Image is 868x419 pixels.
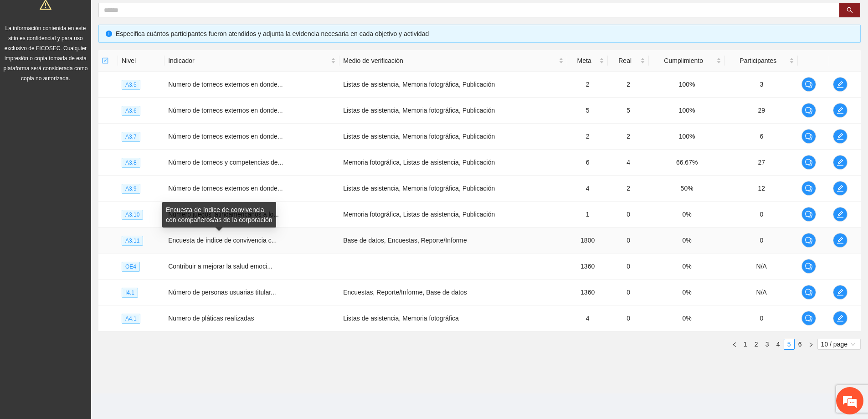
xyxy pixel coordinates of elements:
[773,339,784,350] li: 4
[808,342,814,347] span: right
[833,285,847,300] button: edit
[833,155,847,170] button: edit
[118,50,164,72] th: Nivel
[164,50,339,72] th: Indicador
[649,50,725,72] th: Cumplimiento
[608,150,649,176] td: 4
[4,25,88,82] span: La información contenida en este sitio es confidencial y para uso exclusivo de FICOSEC. Cualquier...
[833,133,847,140] span: edit
[784,339,795,350] li: 5
[833,77,847,92] button: edit
[168,263,272,270] span: Contribuir a mejorar la salud emoci...
[833,211,847,218] span: edit
[339,124,567,150] td: Listas de asistencia, Memoria fotográfica, Publicación
[649,150,725,176] td: 66.67%
[801,77,816,92] button: comment
[567,228,608,253] td: 1800
[801,129,816,144] button: comment
[122,158,140,168] span: A3.8
[649,176,725,202] td: 50%
[608,253,649,279] td: 0
[652,56,714,66] span: Cumplimiento
[339,150,567,176] td: Memoria fotográfica, Listas de asistencia, Publicación
[168,133,282,140] span: Número de torneos externos en donde...
[339,72,567,98] td: Listas de asistencia, Memoria fotográfica, Publicación
[122,236,143,246] span: A3.11
[725,279,798,305] td: N/A
[611,56,638,66] span: Real
[339,305,567,331] td: Listas de asistencia, Memoria fotográfica
[833,159,847,166] span: edit
[122,314,140,324] span: A4.1
[847,7,853,14] span: search
[122,262,140,272] span: OE4
[806,339,817,350] button: right
[5,249,174,281] textarea: Escriba su mensaje y pulse “Intro”
[122,80,140,90] span: A3.5
[339,176,567,202] td: Listas de asistencia, Memoria fotográfica, Publicación
[833,103,847,118] button: edit
[795,339,805,349] a: 6
[168,185,282,192] span: Número de torneos externos en donde...
[725,253,798,279] td: N/A
[649,202,725,228] td: 0%
[339,202,567,228] td: Memoria fotográfica, Listas de asistencia, Publicación
[608,176,649,202] td: 2
[122,210,143,220] span: A3.10
[725,98,798,124] td: 29
[608,305,649,331] td: 0
[795,339,806,350] li: 6
[801,259,816,274] button: comment
[833,185,847,192] span: edit
[833,237,847,244] span: edit
[164,305,339,331] td: Numero de pláticas realizadas
[567,124,608,150] td: 2
[801,155,816,170] button: comment
[725,202,798,228] td: 0
[833,81,847,88] span: edit
[732,342,737,347] span: left
[339,279,567,305] td: Encuestas, Reporte/Informe, Base de datos
[567,305,608,331] td: 4
[649,279,725,305] td: 0%
[833,311,847,326] button: edit
[649,228,725,253] td: 0%
[608,228,649,253] td: 0
[571,56,597,66] span: Meta
[649,98,725,124] td: 100%
[762,339,772,349] a: 3
[168,81,282,88] span: Numero de torneos externos en donde...
[168,289,276,296] span: Número de personas usuarias titular...
[725,305,798,331] td: 0
[833,181,847,196] button: edit
[801,311,816,326] button: comment
[343,56,557,66] span: Medio de verificación
[740,339,750,349] a: 1
[102,57,108,64] span: check-square
[149,5,171,26] div: Minimizar ventana de chat en vivo
[806,339,817,350] li: Next Page
[801,285,816,300] button: comment
[339,50,567,72] th: Medio de verificación
[608,98,649,124] td: 5
[773,339,783,349] a: 4
[784,339,794,349] a: 5
[162,202,276,228] div: Encuesta de índice de convivencia con compañeros/as de la corporación
[833,233,847,248] button: edit
[649,253,725,279] td: 0%
[53,122,126,214] span: Estamos en línea.
[567,98,608,124] td: 5
[649,124,725,150] td: 100%
[608,72,649,98] td: 2
[567,279,608,305] td: 1360
[801,207,816,222] button: comment
[122,184,140,194] span: A3.9
[725,50,798,72] th: Participantes
[729,56,787,66] span: Participantes
[106,31,112,37] span: info-circle
[725,124,798,150] td: 6
[762,339,773,350] li: 3
[729,339,740,350] li: Previous Page
[839,3,860,17] button: search
[122,106,140,116] span: A3.6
